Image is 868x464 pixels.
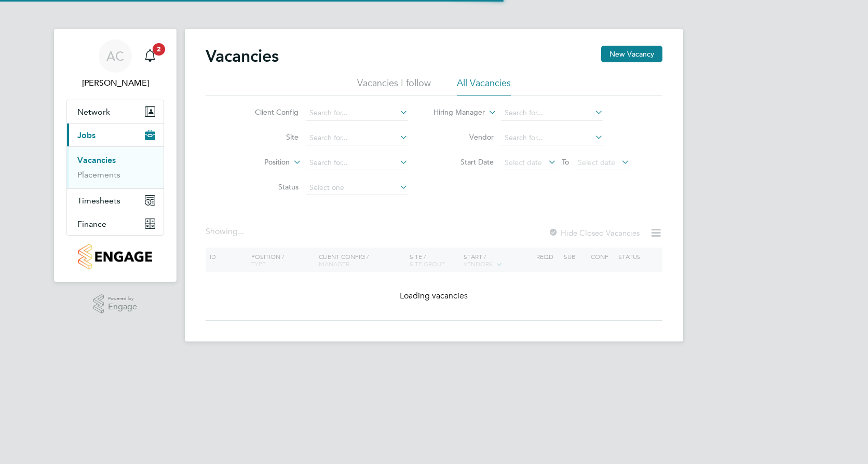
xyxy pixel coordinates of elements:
[434,157,494,167] label: Start Date
[77,130,96,140] span: Jobs
[206,226,246,237] div: Showing
[548,228,640,238] label: Hide Closed Vacancies
[67,124,164,146] button: Jobs
[67,146,164,188] div: Jobs
[601,46,662,62] button: New Vacancy
[457,77,511,95] li: All Vacancies
[66,77,164,89] span: Aimee Clark
[239,182,299,192] label: Status
[306,156,408,170] input: Search for...
[93,294,138,314] a: Powered byEngage
[77,170,120,180] a: Placements
[238,226,244,237] span: ...
[505,158,542,167] span: Select date
[67,212,164,235] button: Finance
[306,106,408,120] input: Search for...
[77,107,110,117] span: Network
[578,158,615,167] span: Select date
[66,244,164,269] a: Go to home page
[230,157,290,168] label: Position
[77,155,116,165] a: Vacancies
[106,49,124,63] span: AC
[140,39,160,73] a: 2
[357,77,431,95] li: Vacancies I follow
[108,303,137,311] span: Engage
[206,46,279,66] h2: Vacancies
[67,100,164,123] button: Network
[54,29,177,282] nav: Main navigation
[306,131,408,145] input: Search for...
[108,294,137,303] span: Powered by
[77,196,120,206] span: Timesheets
[67,189,164,212] button: Timesheets
[239,132,299,142] label: Site
[153,43,165,56] span: 2
[425,107,485,118] label: Hiring Manager
[501,131,603,145] input: Search for...
[306,181,408,195] input: Select one
[239,107,299,117] label: Client Config
[434,132,494,142] label: Vendor
[66,39,164,89] a: AC[PERSON_NAME]
[78,244,152,269] img: countryside-properties-logo-retina.png
[559,155,572,169] span: To
[501,106,603,120] input: Search for...
[77,219,106,229] span: Finance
